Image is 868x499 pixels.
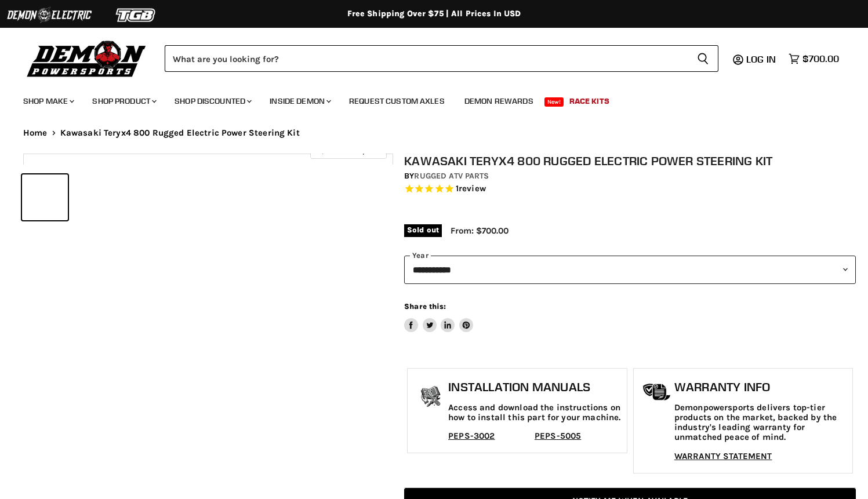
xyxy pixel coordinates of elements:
img: warranty-icon.png [642,383,671,401]
button: Search [688,45,718,72]
span: 1 reviews [456,183,486,194]
a: Home [23,128,48,138]
h1: Warranty Info [674,380,847,394]
a: Inside Demon [261,89,338,113]
button: IMAGE thumbnail [22,174,68,220]
img: TGB Logo 2 [93,4,180,26]
span: Rated 5.0 out of 5 stars 1 reviews [404,183,856,195]
span: Log in [746,53,776,65]
h1: Installation Manuals [448,380,621,394]
div: by [404,170,856,183]
a: Request Custom Axles [340,89,453,113]
p: Demonpowersports delivers top-tier products on the market, backed by the industry's leading warra... [674,403,847,443]
span: New! [544,97,564,107]
p: Access and download the instructions on how to install this part for your machine. [448,403,621,423]
a: Shop Make [14,89,81,113]
span: review [459,183,486,194]
select: year [404,256,856,284]
aside: Share this: [404,301,473,332]
input: Search [165,45,688,72]
a: Rugged ATV Parts [414,171,489,181]
a: PEPS-5005 [535,431,581,441]
span: Sold out [404,224,442,237]
span: Share this: [404,302,446,311]
a: WARRANTY STATEMENT [674,451,772,461]
h1: Kawasaki Teryx4 800 Rugged Electric Power Steering Kit [404,154,856,168]
span: Click to expand [316,146,380,155]
img: Demon Electric Logo 2 [6,4,93,26]
ul: Main menu [14,85,836,113]
img: install_manual-icon.png [416,383,445,412]
form: Product [165,45,718,72]
span: From: $700.00 [451,225,509,236]
a: Demon Rewards [456,89,542,113]
a: Log in [741,54,783,64]
span: $700.00 [802,53,839,64]
a: Race Kits [561,89,618,113]
a: Shop Product [83,89,164,113]
a: PEPS-3002 [448,431,495,441]
img: Demon Powersports [23,38,150,79]
a: Shop Discounted [166,89,259,113]
span: Kawasaki Teryx4 800 Rugged Electric Power Steering Kit [60,128,300,138]
a: $700.00 [783,50,845,67]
